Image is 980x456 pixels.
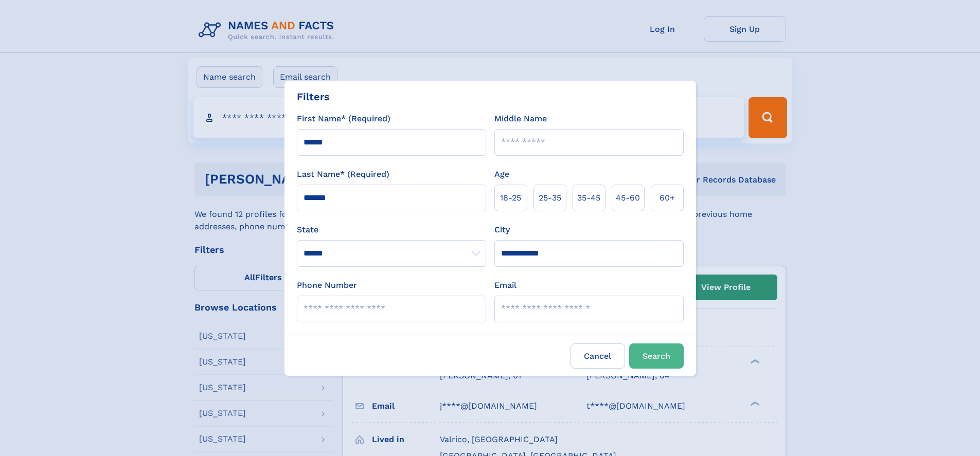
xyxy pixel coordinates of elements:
[539,192,561,204] span: 25‑35
[297,168,389,180] label: Last Name* (Required)
[629,343,684,369] button: Search
[577,192,600,204] span: 35‑45
[494,168,509,180] label: Age
[571,343,625,369] label: Cancel
[297,113,390,125] label: First Name* (Required)
[494,279,516,291] label: Email
[616,192,640,204] span: 45‑60
[494,224,510,236] label: City
[494,113,547,125] label: Middle Name
[297,279,357,291] label: Phone Number
[297,89,330,104] div: Filters
[297,224,486,236] label: State
[660,192,675,204] span: 60+
[500,192,521,204] span: 18‑25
